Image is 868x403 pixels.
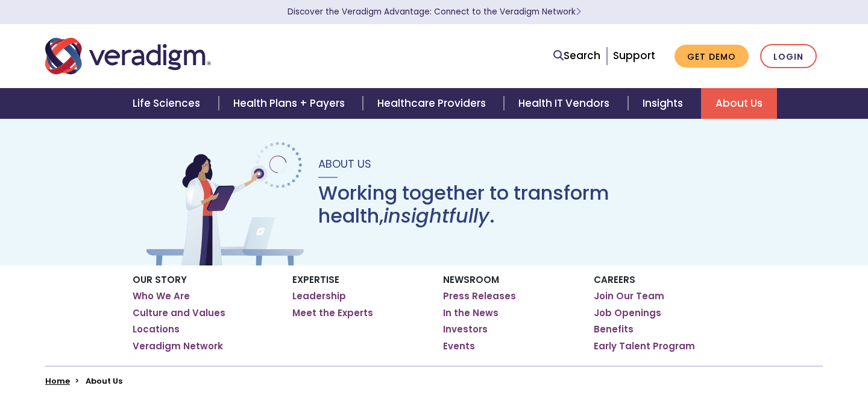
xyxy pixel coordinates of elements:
a: Early Talent Program [594,340,695,352]
a: Health IT Vendors [504,88,627,119]
a: Home [45,375,70,387]
a: Events [443,340,475,352]
a: Press Releases [443,290,516,302]
a: Login [760,44,817,69]
span: Learn More [576,6,581,17]
a: In the News [443,307,498,319]
a: Investors [443,323,488,335]
a: Healthcare Providers [363,88,504,119]
a: Discover the Veradigm Advantage: Connect to the Veradigm NetworkLearn More [288,6,581,17]
a: Health Plans + Payers [219,88,363,119]
a: Culture and Values [133,307,225,319]
span: About Us [318,156,371,171]
a: Who We Are [133,290,190,302]
a: Veradigm Network [133,340,223,352]
a: Get Demo [675,45,749,68]
a: Benefits [594,323,634,335]
em: insightfully [383,202,489,229]
a: Job Openings [594,307,661,319]
a: Life Sciences [118,88,218,119]
a: Leadership [292,290,346,302]
img: Veradigm logo [45,36,211,76]
a: About Us [701,88,777,119]
h1: Working together to transform health, . [318,182,726,228]
a: Join Our Team [594,290,664,302]
a: Support [613,48,655,63]
a: Meet the Experts [292,307,373,319]
a: Search [553,48,600,64]
a: Insights [628,88,701,119]
a: Locations [133,323,180,335]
